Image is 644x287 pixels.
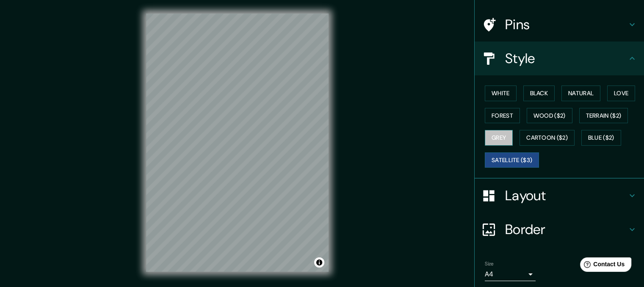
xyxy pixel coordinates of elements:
iframe: Help widget launcher [569,254,635,278]
button: Forest [485,108,520,124]
h4: Pins [505,16,627,33]
button: Toggle attribution [314,257,324,268]
button: Natural [561,86,600,101]
div: Layout [475,179,644,212]
div: Pins [475,8,644,41]
h4: Layout [505,187,627,204]
h4: Border [505,221,627,238]
label: Size [485,260,494,268]
button: Blue ($2) [581,130,621,146]
div: A4 [485,268,536,281]
div: Style [475,41,644,75]
canvas: Map [146,14,329,272]
h4: Style [505,50,627,67]
button: Black [523,86,555,101]
button: Cartoon ($2) [520,130,575,146]
button: Satellite ($3) [485,152,539,168]
button: Grey [485,130,513,146]
button: White [485,86,517,101]
button: Wood ($2) [527,108,572,124]
div: Border [475,212,644,246]
button: Love [607,86,635,101]
button: Terrain ($2) [579,108,628,124]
